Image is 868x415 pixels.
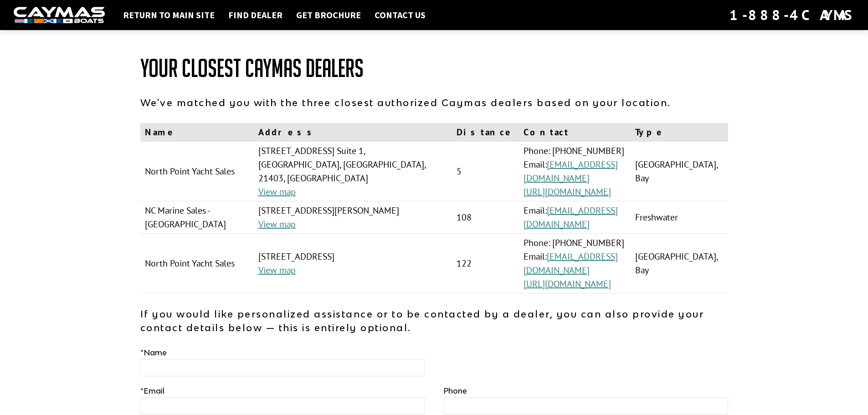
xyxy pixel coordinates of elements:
a: View map [258,264,296,276]
p: If you would like personalized assistance or to be contacted by a dealer, you can also provide yo... [140,307,728,334]
td: [STREET_ADDRESS] Suite 1, [GEOGRAPHIC_DATA], [GEOGRAPHIC_DATA], 21403, [GEOGRAPHIC_DATA] [254,142,452,201]
p: We've matched you with the three closest authorized Caymas dealers based on your location. [140,96,728,109]
td: 108 [452,201,519,234]
a: View map [258,218,296,230]
th: Distance [452,123,519,142]
img: white-logo-c9c8dbefe5ff5ceceb0f0178aa75bf4bb51f6bca0971e226c86eb53dfe498488.png [14,7,105,24]
label: Email [140,385,164,396]
td: 5 [452,142,519,201]
td: 122 [452,234,519,293]
td: [STREET_ADDRESS] [254,234,452,293]
td: Phone: [PHONE_NUMBER] Email: [519,142,631,201]
a: Contact Us [370,9,430,21]
td: Freshwater [631,201,728,234]
a: [EMAIL_ADDRESS][DOMAIN_NAME] [524,205,618,230]
a: [EMAIL_ADDRESS][DOMAIN_NAME] [524,159,618,184]
div: 1-888-4CAYMAS [729,5,854,25]
th: Address [254,123,452,142]
a: Get Brochure [292,9,365,21]
td: NC Marine Sales - [GEOGRAPHIC_DATA] [140,201,254,234]
a: [URL][DOMAIN_NAME] [524,278,611,290]
td: [STREET_ADDRESS][PERSON_NAME] [254,201,452,234]
label: Phone [443,385,467,396]
a: View map [258,186,296,198]
td: North Point Yacht Sales [140,142,254,201]
h1: Your Closest Caymas Dealers [140,55,728,82]
th: Contact [519,123,631,142]
label: Name [140,347,167,358]
a: [URL][DOMAIN_NAME] [524,186,611,198]
a: Return to main site [118,9,219,21]
th: Name [140,123,254,142]
td: North Point Yacht Sales [140,234,254,293]
td: [GEOGRAPHIC_DATA], Bay [631,142,728,201]
th: Type [631,123,728,142]
a: [EMAIL_ADDRESS][DOMAIN_NAME] [524,251,618,276]
td: Phone: [PHONE_NUMBER] Email: [519,234,631,293]
a: Find Dealer [224,9,287,21]
td: Email: [519,201,631,234]
td: [GEOGRAPHIC_DATA], Bay [631,234,728,293]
